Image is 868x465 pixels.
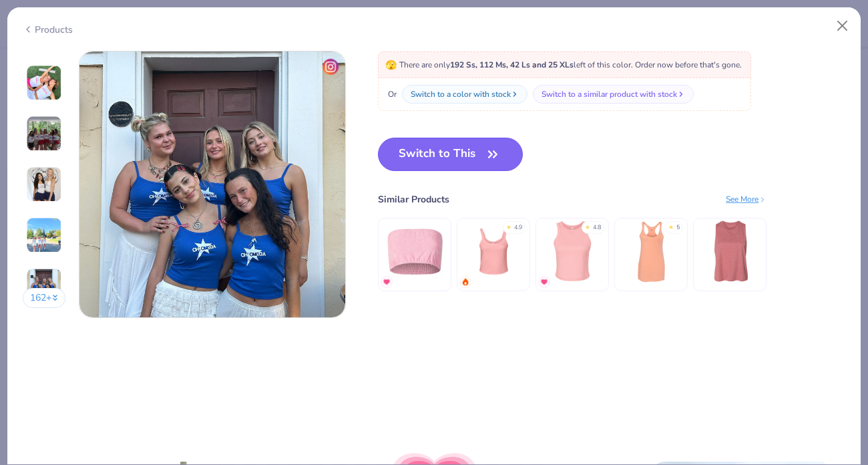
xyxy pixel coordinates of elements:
[26,166,62,202] img: User generated content
[462,220,525,283] img: Bella Canvas Ladies' Micro Ribbed Scoop Tank
[26,116,62,152] img: User generated content
[668,223,674,228] div: ★
[79,51,345,317] img: 65d4e355-2dc8-4ee3-8ec4-3b1472b457f7
[541,88,677,100] div: Switch to a similar product with stock
[676,223,680,232] div: 5
[383,220,447,283] img: Fresh Prints Terry Bandeau
[620,220,683,283] img: Next Level Triblend Racerback Tank
[450,59,574,70] strong: 192 Ss, 112 Ms, 42 Ls and 25 XLs
[698,220,762,283] img: Bella + Canvas Women's Racerback Cropped Tank
[541,220,604,283] img: Bella + Canvas Ladies' Micro Ribbed Racerback Tank
[726,193,767,205] div: See More
[411,88,511,100] div: Switch to a color with stock
[385,59,742,70] span: There are only left of this color. Order now before that's gone.
[506,223,511,228] div: ★
[322,59,339,75] img: insta-icon.png
[514,223,522,232] div: 4.9
[26,217,62,253] img: User generated content
[385,59,397,71] span: 🫣
[23,23,73,37] div: Products
[23,288,66,308] button: 162+
[533,85,694,104] button: Switch to a similar product with stock
[830,13,855,39] button: Close
[26,65,62,101] img: User generated content
[385,88,397,100] span: Or
[540,278,548,286] img: MostFav.gif
[26,268,62,304] img: User generated content
[461,278,469,286] img: trending.gif
[378,192,449,206] div: Similar Products
[378,138,523,171] button: Switch to This
[593,223,601,232] div: 4.8
[585,223,590,228] div: ★
[402,85,527,104] button: Switch to a color with stock
[383,278,391,286] img: MostFav.gif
